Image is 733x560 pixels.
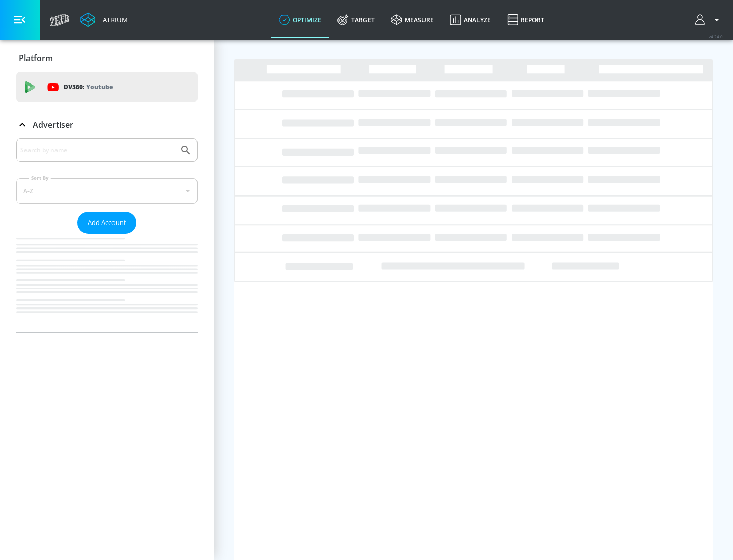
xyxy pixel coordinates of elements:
p: Platform [19,52,53,64]
span: v 4.24.0 [709,34,723,39]
div: Atrium [99,15,128,24]
a: measure [383,2,442,38]
a: Analyze [442,2,499,38]
a: Report [499,2,552,38]
div: Platform [16,44,198,72]
nav: list of Advertiser [16,234,198,332]
button: Add Account [77,212,136,234]
a: optimize [271,2,329,38]
p: Advertiser [33,119,73,130]
label: Sort By [29,175,51,181]
p: DV360: [64,81,113,93]
span: Add Account [88,217,126,229]
div: A-Z [16,178,198,204]
div: Advertiser [16,110,198,139]
div: DV360: Youtube [16,72,198,102]
a: Target [329,2,383,38]
p: Youtube [86,81,113,92]
a: Atrium [80,12,128,27]
input: Search by name [20,144,175,157]
div: Advertiser [16,138,198,332]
